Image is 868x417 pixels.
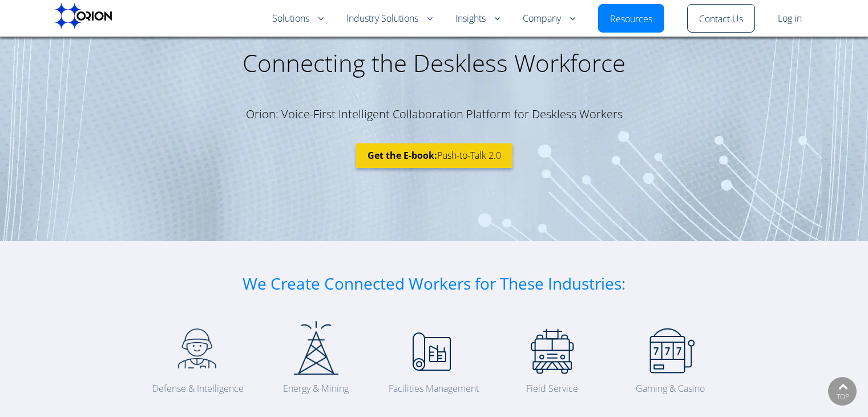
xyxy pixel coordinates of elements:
[149,382,248,395] figcaption: Defense & Intelligence
[523,12,575,26] a: Company
[235,275,634,291] h3: We Create Connected Workers for These Industries:
[267,382,365,395] figcaption: Energy & Mining
[272,12,324,26] a: Solutions
[368,149,437,162] b: Get the E-book:
[385,382,483,395] figcaption: Facilities Management
[520,319,583,382] img: Field services icon
[639,319,701,382] img: Gaming and Casino Communications - Orion
[778,12,802,26] a: Log in
[503,382,601,395] figcaption: Field Service
[6,109,862,120] h6: Orion: Voice-First Intelligent Collaboration Platform for Deskless Workers
[610,13,652,26] a: Resources
[621,382,720,395] figcaption: Gaming & Casino
[356,143,512,168] a: Get the E-book:Push-to-Talk 2.0
[55,3,112,29] img: Orion labs Black logo
[402,319,465,382] img: Facilities Management Communications - Orion
[346,12,433,26] a: Industry Solutions
[6,48,862,78] h1: Connecting the Deskless Workforce
[455,12,500,26] a: Insights
[699,13,743,26] a: Contact Us
[285,319,348,382] img: Energy & Mining Communications
[811,362,868,417] iframe: Chat Widget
